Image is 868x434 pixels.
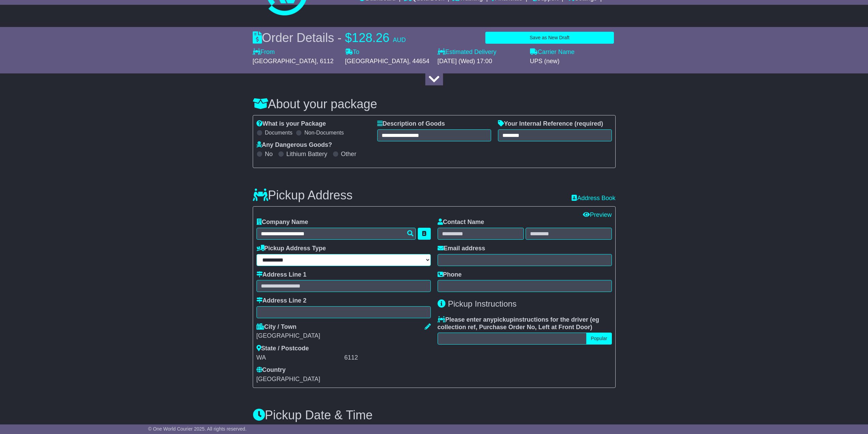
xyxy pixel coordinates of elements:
[438,58,523,65] div: [DATE] (Wed) 17:00
[438,316,612,331] label: Please enter any instructions for the driver ( )
[256,271,307,279] label: Address Line 1
[530,58,616,65] div: UPS (new)
[377,120,445,128] label: Description of Goods
[256,332,431,340] div: [GEOGRAPHIC_DATA]
[345,31,352,45] span: $
[438,48,523,56] label: Estimated Delivery
[256,297,307,305] label: Address Line 2
[256,219,308,226] label: Company Name
[256,376,320,382] span: [GEOGRAPHIC_DATA]
[583,211,612,218] a: Preview
[438,219,484,226] label: Contact Name
[148,426,247,432] span: © One World Courier 2025. All rights reserved.
[265,129,293,136] label: Documents
[256,323,297,331] label: City / Town
[586,333,612,345] button: Popular
[256,354,343,362] div: WA
[256,366,286,374] label: Country
[485,32,614,44] button: Save as New Draft
[253,97,616,111] h3: About your package
[438,245,485,252] label: Email address
[286,151,327,158] label: Lithium Battery
[256,141,332,149] label: Any Dangerous Goods?
[265,151,273,158] label: No
[494,316,514,323] span: pickup
[572,195,615,202] a: Address Book
[253,48,275,56] label: From
[393,37,406,43] span: AUD
[345,48,359,56] label: To
[352,31,389,45] span: 128.26
[345,58,409,65] span: [GEOGRAPHIC_DATA]
[253,58,317,65] span: [GEOGRAPHIC_DATA]
[448,299,516,308] span: Pickup Instructions
[256,120,326,128] label: What is your Package
[256,245,326,252] label: Pickup Address Type
[498,120,603,128] label: Your Internal Reference (required)
[253,408,616,422] h3: Pickup Date & Time
[530,48,575,56] label: Carrier Name
[341,151,356,158] label: Other
[304,129,344,136] label: Non-Documents
[344,354,431,362] div: 6112
[253,188,353,202] h3: Pickup Address
[253,30,406,45] div: Order Details -
[409,58,429,65] span: , 44654
[256,345,309,352] label: State / Postcode
[438,271,462,279] label: Phone
[317,58,334,65] span: , 6112
[438,316,599,331] span: eg collection ref, Purchase Order No, Left at Front Door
